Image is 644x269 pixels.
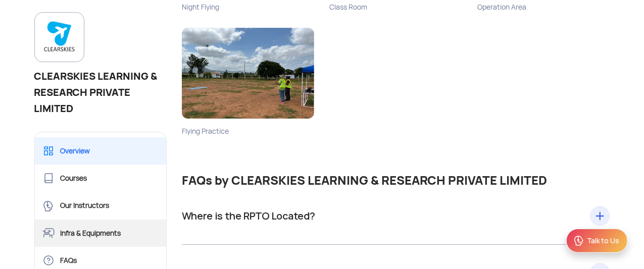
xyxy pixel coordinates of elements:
h2: FAQs by CLEARSKIES LEARNING & RESEARCH PRIVATE LIMITED [182,173,610,188]
div: Where is the RPTO Located? [182,208,610,224]
a: Overview [35,137,167,165]
div: Operation Area [477,3,610,12]
a: Infra & Equipments [35,220,167,247]
div: Talk to Us [587,236,619,246]
h1: CLEARSKIES LEARNING & RESEARCH PRIVATE LIMITED [34,68,167,117]
div: Flying Practice [182,127,314,136]
a: Courses [35,165,167,192]
img: ic_Support.svg [573,235,585,247]
img: img-logo-clearskies.png [43,21,76,53]
a: Our Instructors [35,192,167,219]
div: Night Flying [182,3,314,12]
div: Class Room [329,3,462,12]
img: WhatsApp%20Image%202023-07-30%20at%209.37.29%20PM.jpeg [182,28,314,119]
